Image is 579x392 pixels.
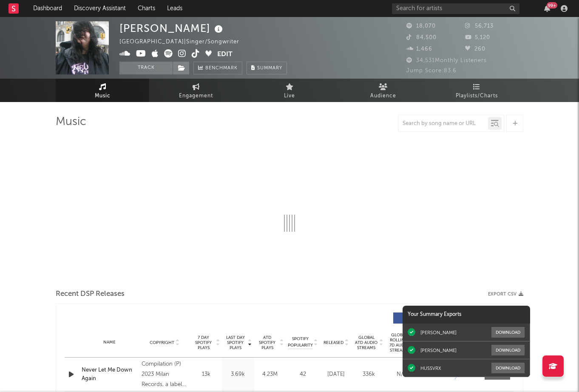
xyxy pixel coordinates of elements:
[82,366,137,383] a: Never Let Me Down Again
[406,68,457,74] span: Jump Score: 83.6
[420,365,441,371] div: HUSSVRX
[355,335,378,350] span: Global ATD Audio Streams
[465,46,485,52] span: 260
[406,23,436,29] span: 18,070
[491,345,525,355] button: Download
[465,35,490,40] span: 5,120
[193,62,242,74] a: Benchmark
[406,46,432,52] span: 1,466
[399,315,438,321] span: Originals ( 13 )
[95,91,111,101] span: Music
[420,330,457,335] div: [PERSON_NAME]
[456,91,498,101] span: Playlists/Charts
[387,370,416,379] div: N/A
[142,359,188,390] div: Compilation (P) 2023 Milan Records, a label of Sony Music Entertainment
[288,370,318,379] div: 42
[547,2,557,9] div: 99 +
[420,347,457,353] div: [PERSON_NAME]
[392,3,519,14] input: Search for artists
[288,336,313,349] span: Spotify Popularity
[406,58,487,63] span: 34,531 Monthly Listeners
[465,23,494,29] span: 56,713
[205,63,238,74] span: Benchmark
[322,370,350,379] div: [DATE]
[247,62,287,74] button: Summary
[393,312,451,324] button: Originals(13)
[257,66,282,71] span: Summary
[224,335,247,350] span: Last Day Spotify Plays
[224,370,252,379] div: 3.69k
[150,340,174,345] span: Copyright
[119,62,173,74] button: Track
[82,339,137,346] div: Name
[406,35,437,40] span: 84,500
[544,5,550,12] button: 99+
[430,79,523,102] a: Playlists/Charts
[403,306,530,324] div: Your Summary Exports
[56,79,149,102] a: Music
[336,79,430,102] a: Audience
[192,370,220,379] div: 13k
[491,327,525,338] button: Download
[387,332,411,353] span: Global Rolling 7D Audio Streams
[370,91,396,101] span: Audience
[119,21,225,35] div: [PERSON_NAME]
[192,335,215,350] span: 7 Day Spotify Plays
[324,340,343,345] span: Released
[217,49,233,60] button: Edit
[179,91,213,101] span: Engagement
[243,79,336,102] a: Live
[256,370,284,379] div: 4.23M
[256,335,278,350] span: ATD Spotify Plays
[149,79,243,102] a: Engagement
[56,289,125,299] span: Recent DSP Releases
[355,370,383,379] div: 336k
[284,91,295,101] span: Live
[491,363,525,373] button: Download
[119,37,249,47] div: [GEOGRAPHIC_DATA] | Singer/Songwriter
[488,292,523,297] button: Export CSV
[398,120,488,127] input: Search by song name or URL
